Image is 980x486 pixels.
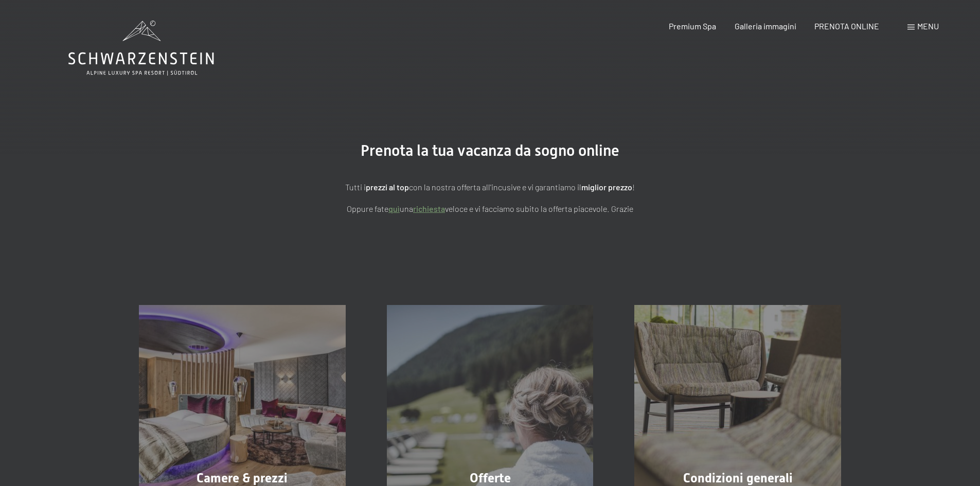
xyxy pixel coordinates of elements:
span: Condizioni generali [683,471,793,485]
a: Premium Spa [669,21,716,31]
a: quì [388,204,400,213]
a: richiesta [413,204,445,213]
p: Oppure fate una veloce e vi facciamo subito la offerta piacevole. Grazie [233,202,747,215]
a: PRENOTA ONLINE [814,21,879,31]
span: Prenota la tua vacanza da sogno online [361,141,619,159]
span: Menu [917,21,939,31]
p: Tutti i con la nostra offerta all'incusive e vi garantiamo il ! [233,181,747,194]
strong: miglior prezzo [581,182,632,192]
span: Offerte [470,471,511,485]
strong: prezzi al top [366,182,409,192]
span: Camere & prezzi [197,471,288,485]
a: Galleria immagini [735,21,796,31]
